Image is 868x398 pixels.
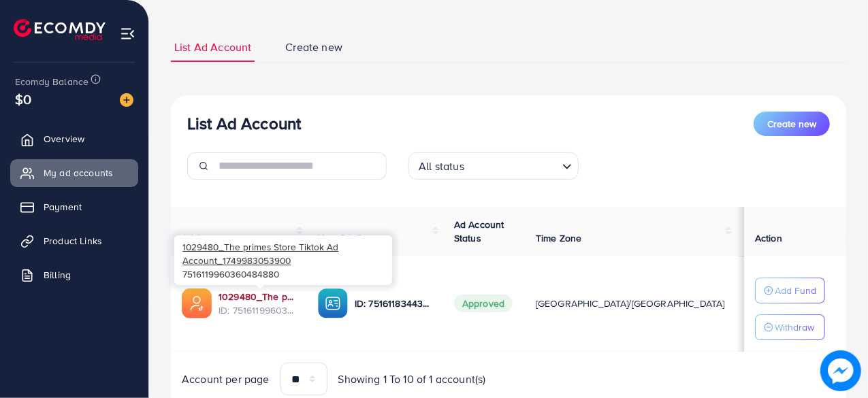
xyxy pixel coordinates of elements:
button: Add Fund [755,278,825,303]
a: Payment [10,193,138,220]
span: Product Links [44,234,102,248]
img: ic-ba-acc.ded83a64.svg [318,288,348,318]
button: Withdraw [755,314,825,340]
a: Overview [10,125,138,152]
img: ic-ads-acc.e4c84228.svg [182,288,212,318]
span: Showing 1 To 10 of 1 account(s) [338,371,486,387]
span: Ad Account Status [454,218,504,245]
img: image [820,350,861,391]
span: Account per page [182,371,270,387]
div: Search for option [408,152,579,180]
span: Create new [285,39,342,55]
button: Create new [754,112,830,136]
span: ID: 7516119960360484880 [219,303,296,317]
a: Product Links [10,227,138,254]
img: logo [14,19,106,40]
a: 1029480_The primes Store Tiktok Ad Account_1749983053900 [219,290,296,303]
span: 1029480_The primes Store Tiktok Ad Account_1749983053900 [182,240,338,267]
div: 7516119960360484880 [174,235,392,284]
input: Search for option [468,154,557,176]
span: All status [416,156,467,176]
img: image [120,93,133,107]
a: My ad accounts [10,159,138,186]
p: Add Fund [775,282,816,299]
span: Action [755,231,782,245]
span: Ecomdy Balance [15,75,89,88]
span: $0 [15,89,31,109]
img: menu [120,26,135,42]
span: List Ad Account [174,39,251,55]
h3: List Ad Account [187,114,301,133]
p: ID: 7516118344312864769 [355,295,432,312]
p: Withdraw [775,319,814,335]
span: Approved [454,295,513,312]
span: Overview [44,132,84,146]
span: Billing [44,268,71,282]
span: Time Zone [536,231,581,245]
span: [GEOGRAPHIC_DATA]/[GEOGRAPHIC_DATA] [536,297,725,310]
span: My ad accounts [44,166,113,180]
span: Payment [44,200,82,214]
a: Billing [10,261,138,288]
span: Create new [767,117,816,131]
